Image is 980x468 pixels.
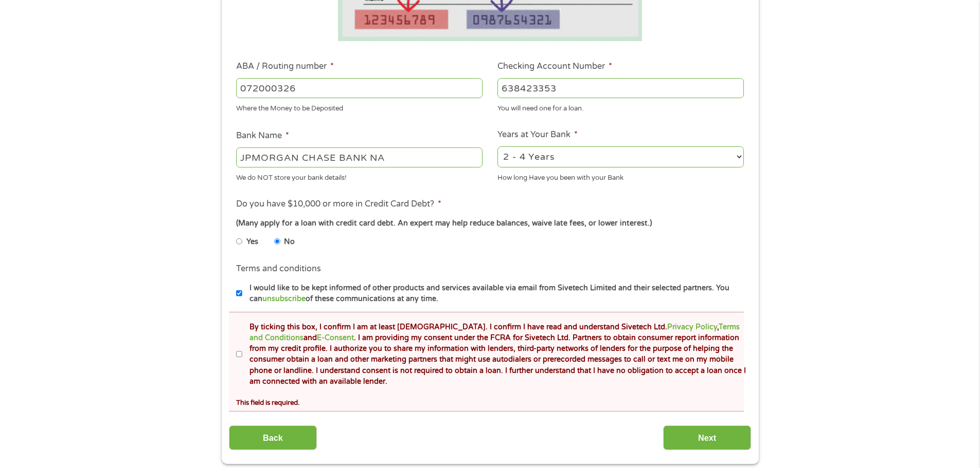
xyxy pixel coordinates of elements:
[262,294,306,303] a: unsubscribe
[236,61,334,72] label: ABA / Routing number
[497,169,744,183] div: How long Have you been with your Bank
[497,61,612,72] label: Checking Account Number
[497,100,744,114] div: You will need one for a loan.
[246,236,258,248] label: Yes
[497,78,744,98] input: 345634636
[667,323,717,331] a: Privacy Policy
[236,130,289,141] label: Bank Name
[317,333,354,342] a: E-Consent
[229,425,317,451] input: Back
[236,218,743,229] div: (Many apply for a loan with credit card debt. An expert may help reduce balances, waive late fees...
[284,236,295,248] label: No
[236,264,321,274] label: Terms and conditions
[236,394,743,408] div: This field is required.
[250,323,740,342] a: Terms and Conditions
[663,425,751,451] input: Next
[236,100,483,114] div: Where the Money to be Deposited
[236,199,441,210] label: Do you have $10,000 or more in Credit Card Debt?
[236,78,483,98] input: 263177916
[236,169,483,183] div: We do NOT store your bank details!
[242,322,747,387] label: By ticking this box, I confirm I am at least [DEMOGRAPHIC_DATA]. I confirm I have read and unders...
[242,283,747,305] label: I would like to be kept informed of other products and services available via email from Sivetech...
[497,129,578,140] label: Years at Your Bank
